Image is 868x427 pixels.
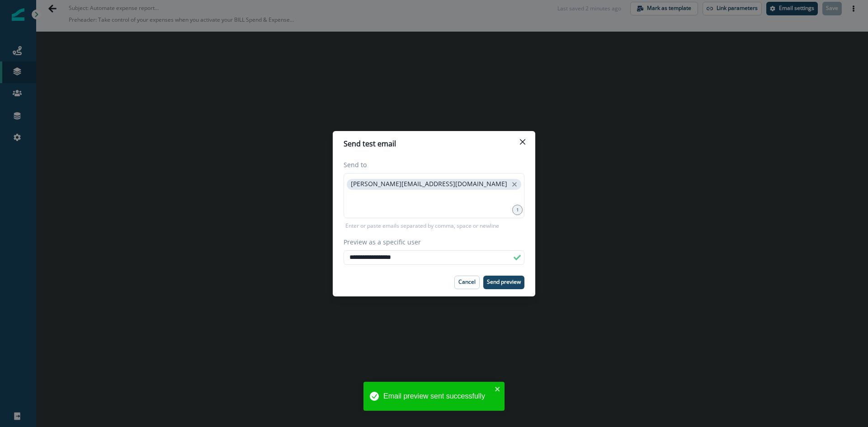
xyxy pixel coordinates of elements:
[458,279,476,285] p: Cancel
[495,385,501,393] button: close
[515,135,530,149] button: Close
[454,276,480,289] button: Cancel
[487,279,521,285] p: Send preview
[344,160,519,169] label: Send to
[483,276,524,289] button: Send preview
[344,222,501,230] p: Enter or paste emails separated by comma, space or newline
[344,138,396,149] p: Send test email
[383,391,492,402] div: Email preview sent successfully
[344,237,519,247] label: Preview as a specific user
[351,180,507,188] p: [PERSON_NAME][EMAIL_ADDRESS][DOMAIN_NAME]
[510,180,519,189] button: close
[512,205,523,215] div: 1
